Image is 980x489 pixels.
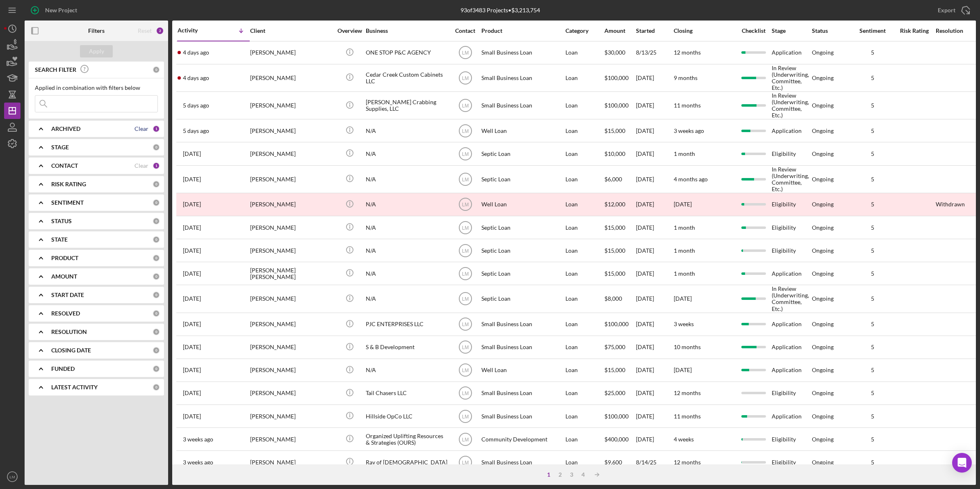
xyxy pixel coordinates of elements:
text: LM [462,271,469,276]
div: [PERSON_NAME] [250,120,332,142]
div: Ongoing [812,201,834,208]
div: Clear [134,162,148,169]
time: [DATE] [674,295,692,302]
div: Loan [565,405,604,427]
text: LM [462,459,469,465]
div: [DATE] [636,120,673,142]
time: 11 months [674,413,701,420]
div: N/A [366,263,448,284]
div: $25,000 [604,382,635,404]
div: Community Development [481,428,563,450]
div: N/A [366,217,448,238]
time: 2025-08-16 18:43 [183,413,201,420]
div: $100,000 [604,92,635,119]
time: 2025-08-29 16:46 [183,49,209,56]
div: $100,000 [604,405,635,427]
div: 5 [852,295,893,302]
div: 5 [852,413,893,420]
div: [PERSON_NAME] Crabbing Supplies, LLC [366,92,448,119]
div: Status [812,27,851,34]
div: Small Business Loan [481,451,563,473]
div: N/A [366,143,448,165]
div: [DATE] [636,359,673,381]
div: Loan [565,263,604,284]
div: [DATE] [636,92,673,119]
div: 5 [852,201,893,208]
div: Septic Loan [481,143,563,165]
text: LM [462,248,469,254]
div: 5 [852,176,893,183]
div: [PERSON_NAME] [250,405,332,427]
text: LM [462,202,469,208]
div: 2 [156,27,164,35]
div: 0 [153,144,160,151]
time: 2025-08-18 23:09 [183,321,201,327]
div: 8/14/25 [636,451,673,473]
div: 0 [153,328,160,336]
div: [DATE] [636,286,673,312]
time: 2025-08-18 17:01 [183,367,201,373]
div: N/A [366,286,448,312]
div: [PERSON_NAME] [250,166,332,192]
div: Ongoing [812,151,834,157]
div: Clear [134,126,148,132]
b: LATEST ACTIVITY [51,384,98,391]
div: Loan [565,382,604,404]
div: 5 [852,459,893,466]
text: LM [462,176,469,182]
b: PRODUCT [51,255,78,261]
div: S & B Development [366,336,448,358]
b: CONTACT [51,162,78,169]
div: Resolution [936,27,975,34]
div: [PERSON_NAME] [250,336,332,358]
div: Eligibility [772,240,811,261]
div: Open Intercom Messenger [952,453,972,473]
div: [DATE] [636,194,673,215]
div: [PERSON_NAME] [250,428,332,450]
div: Septic Loan [481,263,563,284]
text: LM [462,436,469,442]
b: FUNDED [51,366,75,372]
div: Export [938,2,955,18]
div: 0 [153,66,160,73]
div: $400,000 [604,428,635,450]
div: In Review (Underwriting, Committee, Etc.) [772,166,811,192]
div: 5 [852,102,893,109]
div: 5 [852,247,893,254]
b: STAGE [51,144,69,151]
div: Withdrawn [936,201,965,208]
div: [DATE] [636,263,673,284]
div: Product [481,27,563,34]
div: Ongoing [812,75,834,81]
div: Eligibility [772,451,811,473]
div: Loan [565,194,604,215]
time: 12 months [674,459,701,466]
div: In Review (Underwriting, Committee, Etc.) [772,65,811,91]
text: LM [462,151,469,157]
div: Small Business Loan [481,92,563,119]
time: 2025-08-21 22:59 [183,247,201,254]
div: 1 [153,125,160,133]
div: Ongoing [812,295,834,302]
time: 9 months [674,74,697,81]
b: RESOLUTION [51,329,87,335]
div: $9,600 [604,451,635,473]
div: N/A [366,359,448,381]
text: LM [462,391,469,396]
time: 1 month [674,150,695,157]
div: [DATE] [636,336,673,358]
div: Ongoing [812,49,834,56]
time: 2025-08-19 16:42 [183,295,201,302]
time: 2025-08-28 17:26 [183,102,209,109]
div: Closing [674,27,735,34]
div: Organized Uplifting Resources & Strategies (OURS) [366,428,448,450]
div: ONE STOP P&C AGENCY [366,42,448,64]
div: 2 [554,471,566,478]
div: Eligibility [772,217,811,238]
div: Eligibility [772,382,811,404]
div: Small Business Loan [481,382,563,404]
div: N/A [366,166,448,192]
time: 3 weeks [674,320,694,327]
div: Loan [565,286,604,312]
div: Well Loan [481,120,563,142]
